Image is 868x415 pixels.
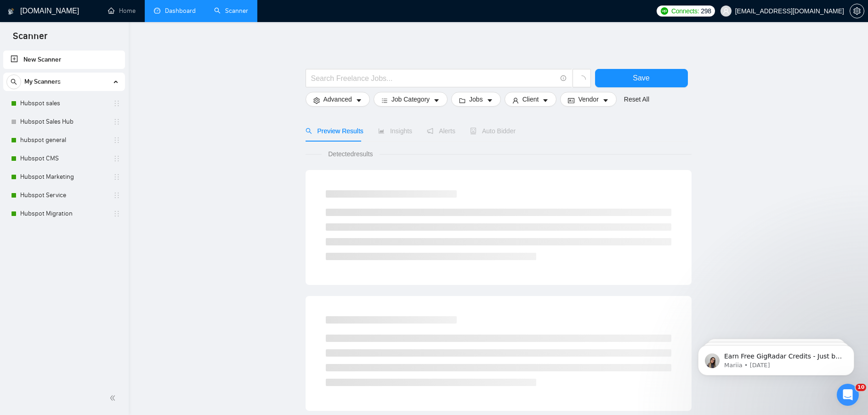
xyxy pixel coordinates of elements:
span: Jobs [469,94,483,104]
a: Hubspot Sales Hub [20,113,108,131]
span: notification [427,128,433,134]
span: search [306,128,312,134]
span: Detected results [322,149,379,159]
span: search [7,79,21,85]
span: Alerts [427,127,455,135]
button: Save [595,69,688,87]
button: idcardVendorcaret-down [560,92,616,107]
span: holder [113,136,120,144]
span: My Scanners [24,73,61,91]
span: holder [113,155,120,162]
a: Hubspot CMS [20,149,108,168]
iframe: Intercom live chat [837,384,859,406]
span: Vendor [578,94,598,104]
button: folderJobscaret-down [451,92,501,107]
span: holder [113,192,120,199]
span: setting [850,7,864,15]
span: Save [633,72,649,84]
span: Advanced [323,94,352,104]
a: setting [850,7,864,15]
span: bars [381,97,388,104]
button: settingAdvancedcaret-down [306,92,370,107]
iframe: Intercom notifications message [684,326,868,390]
span: Job Category [391,94,430,104]
span: holder [113,173,120,181]
span: area-chart [378,128,385,134]
span: Auto Bidder [470,127,516,135]
a: homeHome [108,7,136,15]
img: logo [8,4,14,19]
span: caret-down [356,97,362,104]
a: dashboardDashboard [154,7,196,15]
span: double-left [109,393,119,403]
a: New Scanner [11,51,118,69]
span: Client [522,94,539,104]
span: 298 [701,6,711,16]
span: holder [113,210,120,217]
button: search [6,74,21,89]
button: setting [850,4,864,18]
a: Reset All [624,94,649,104]
span: Preview Results [306,127,363,135]
span: loading [578,75,586,84]
a: Hubspot Migration [20,205,108,223]
span: holder [113,118,120,125]
a: Hubspot Marketing [20,168,108,186]
span: folder [459,97,465,104]
a: Hubspot Service [20,186,108,205]
span: idcard [568,97,574,104]
button: barsJob Categorycaret-down [374,92,448,107]
span: info-circle [561,75,567,81]
span: robot [470,128,477,134]
span: Insights [378,127,412,135]
img: upwork-logo.png [661,7,668,15]
span: Scanner [6,29,55,49]
span: holder [113,100,120,107]
span: user [723,8,729,14]
input: Search Freelance Jobs... [311,73,556,84]
span: caret-down [602,97,609,104]
span: 10 [856,384,866,391]
span: caret-down [542,97,549,104]
span: setting [313,97,320,104]
li: My Scanners [3,73,125,223]
button: userClientcaret-down [505,92,557,107]
a: searchScanner [214,7,248,15]
li: New Scanner [3,51,125,69]
a: hubspot general [20,131,108,149]
span: caret-down [487,97,493,104]
span: Connects: [671,6,699,16]
a: Hubspot sales [20,94,108,113]
span: caret-down [433,97,440,104]
span: user [512,97,519,104]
